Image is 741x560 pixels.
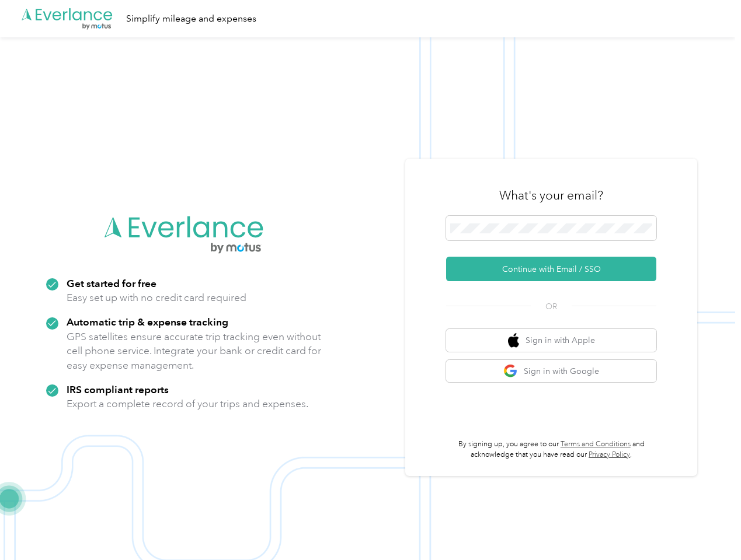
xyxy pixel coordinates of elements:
strong: Automatic trip & expense tracking [67,316,228,328]
button: apple logoSign in with Apple [446,329,656,352]
img: apple logo [508,333,520,348]
strong: IRS compliant reports [67,383,169,395]
button: Continue with Email / SSO [446,257,656,281]
p: Export a complete record of your trips and expenses. [67,397,308,411]
button: google logoSign in with Google [446,360,656,383]
p: GPS satellites ensure accurate trip tracking even without cell phone service. Integrate your bank... [67,330,322,373]
img: google logo [503,364,518,379]
p: By signing up, you agree to our and acknowledge that you have read our . [446,439,656,460]
span: OR [531,300,572,313]
h3: What's your email? [499,187,603,204]
p: Easy set up with no credit card required [67,290,246,305]
strong: Get started for free [67,277,156,289]
a: Terms and Conditions [561,440,631,449]
a: Privacy Policy [589,450,630,459]
div: Simplify mileage and expenses [126,12,256,26]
